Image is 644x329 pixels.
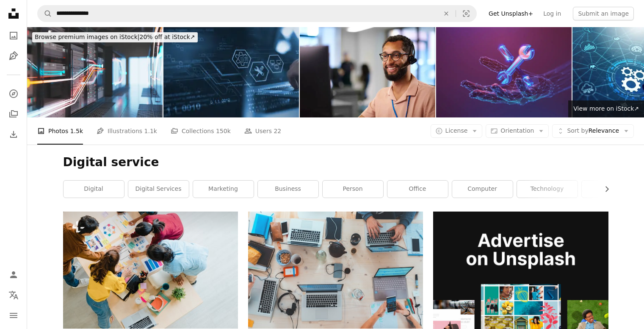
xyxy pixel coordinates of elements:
img: customer service support worker [300,27,435,117]
a: office [387,181,448,198]
button: License [431,124,483,138]
a: Explore [5,85,22,102]
a: Log in / Sign up [5,266,22,283]
button: Sort byRelevance [552,124,634,138]
a: Illustrations [5,47,22,64]
a: technology [517,181,578,198]
img: people sitting down near table with assorted laptop computers [248,212,423,328]
button: Submit an image [573,7,634,20]
span: View more on iStock ↗ [573,105,639,112]
button: Language [5,287,22,304]
span: 20% off at iStock ↗ [35,33,195,40]
a: computer [452,181,513,198]
a: Users 22 [244,117,282,145]
a: Browse premium images on iStock|20% off at iStock↗ [27,27,203,47]
a: View more on iStock↗ [568,100,644,117]
a: Download History [5,126,22,143]
img: Renovation Repair concept. Tools 3d icon on the abstract human hand made with atom array and plex... [436,27,572,117]
button: Clear [437,6,456,22]
img: Multiracial group of young creative people in smart casual wear discussing business brainstorming... [63,212,238,328]
button: Visual search [456,6,476,22]
a: digital services [128,181,189,198]
a: Photos [5,27,22,44]
a: Multiracial group of young creative people in smart casual wear discussing business brainstorming... [63,266,238,273]
span: License [445,127,468,134]
span: Orientation [500,127,534,134]
button: scroll list to the right [599,181,608,198]
a: business [258,181,318,198]
a: Collections [5,106,22,123]
button: Orientation [486,124,549,138]
a: Log in [538,7,566,20]
a: Get Unsplash+ [484,7,538,20]
button: Search Unsplash [38,6,52,22]
h1: Digital service [63,155,608,170]
a: digital [64,181,124,198]
a: Collections 150k [171,117,231,145]
span: 22 [274,126,281,136]
a: people sitting down near table with assorted laptop computers [248,266,423,273]
span: Browse premium images on iStock | [35,33,139,40]
a: marketing [193,181,254,198]
button: Menu [5,307,22,324]
img: Server room background [27,27,163,117]
form: Find visuals sitewide [37,5,477,22]
span: Relevance [567,127,619,135]
span: Sort by [567,127,588,134]
span: 1.1k [144,126,157,136]
img: IT support, customer service concept. Computer engineer, technician coding on laptop computer con... [163,27,299,117]
a: person [323,181,383,198]
span: 150k [216,126,231,136]
a: working [582,181,642,198]
a: Illustrations 1.1k [97,117,157,145]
